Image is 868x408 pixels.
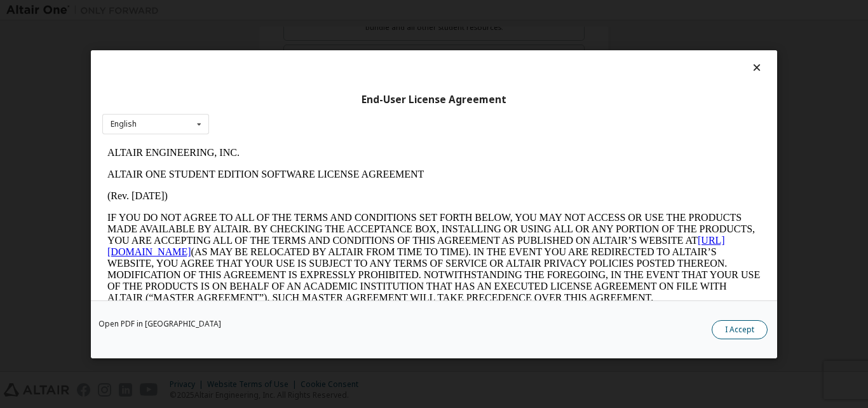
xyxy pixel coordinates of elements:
div: End-User License Agreement [102,93,766,106]
p: This Altair One Student Edition Software License Agreement (“Agreement”) is between Altair Engine... [5,172,658,218]
a: [URL][DOMAIN_NAME] [5,93,623,115]
p: ALTAIR ENGINEERING, INC. [5,5,658,17]
div: English [111,120,137,128]
button: I Accept [712,320,768,339]
p: (Rev. [DATE]) [5,48,658,60]
a: Open PDF in [GEOGRAPHIC_DATA] [98,320,221,327]
p: ALTAIR ONE STUDENT EDITION SOFTWARE LICENSE AGREEMENT [5,27,658,38]
p: IF YOU DO NOT AGREE TO ALL OF THE TERMS AND CONDITIONS SET FORTH BELOW, YOU MAY NOT ACCESS OR USE... [5,70,658,162]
